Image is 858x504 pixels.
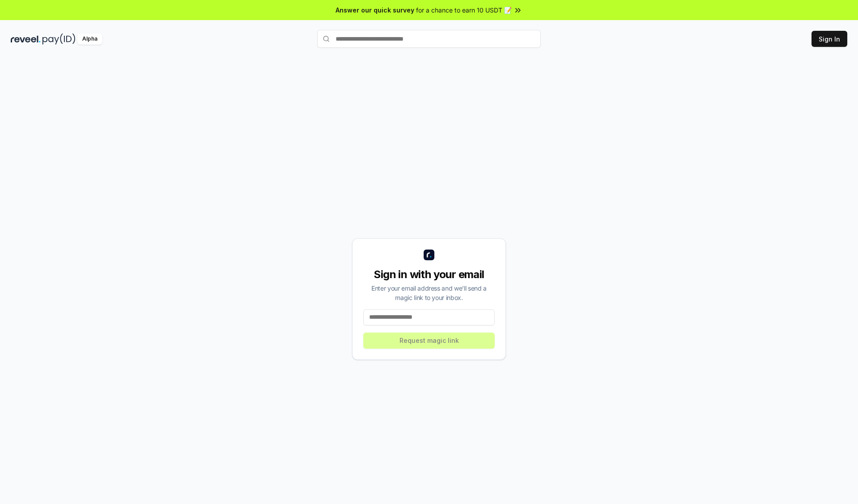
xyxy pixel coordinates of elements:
img: reveel_dark [11,33,41,45]
div: Sign in with your email [363,267,495,282]
div: Alpha [77,33,102,45]
div: Enter your email address and we’ll send a magic link to your inbox. [363,283,495,302]
button: Sign In [812,31,847,47]
img: logo_small [424,250,434,260]
span: for a chance to earn 10 USDT 📝 [416,5,512,15]
img: pay_id [42,33,76,45]
span: Answer our quick survey [336,5,414,15]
